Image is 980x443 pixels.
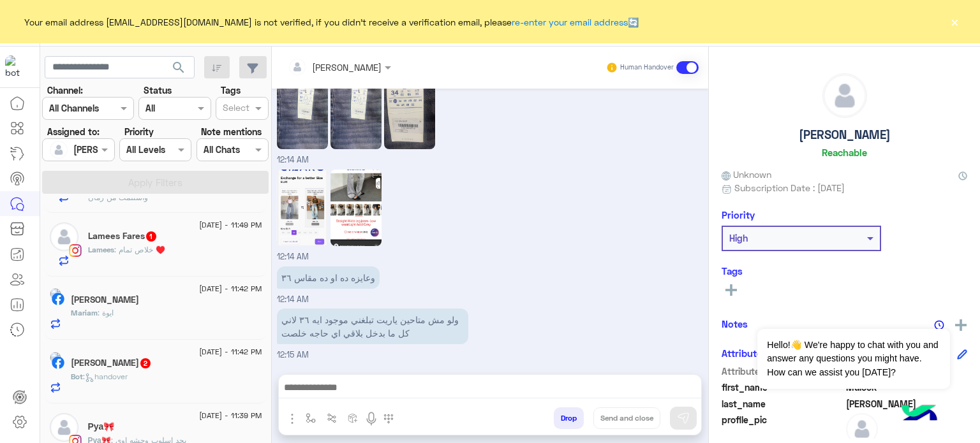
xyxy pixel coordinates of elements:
h6: Priority [722,209,755,221]
img: Facebook [52,356,64,369]
span: [DATE] - 11:42 PM [199,346,262,358]
label: Tags [221,84,241,97]
img: Image [330,170,382,246]
img: send attachment [285,411,300,426]
button: search [163,56,195,84]
span: : handover [83,372,128,381]
img: Instagram [69,244,82,257]
p: 11/9/2025, 12:15 AM [277,309,468,344]
img: picture [50,288,61,300]
p: 11/9/2025, 12:14 AM [277,266,380,289]
span: Unknown [722,168,771,181]
span: [DATE] - 11:39 PM [199,410,262,421]
img: defaultAdmin.png [823,74,866,117]
h6: Attributes [722,347,767,359]
span: 12:14 AM [277,155,309,164]
label: Assigned to: [47,125,100,138]
span: profile_pic [722,413,843,442]
h6: Reachable [822,147,867,158]
span: [DATE] - 11:49 PM [199,219,262,231]
span: search [171,60,186,75]
img: defaultAdmin.png [50,413,78,442]
span: first_name [722,381,843,394]
img: defaultAdmin.png [50,141,68,159]
button: Trigger scenario [322,407,343,428]
button: create order [343,407,364,428]
img: Image [330,73,382,149]
button: Drop [554,407,584,429]
h5: Mariam Farah [71,294,139,305]
img: 919860931428189 [5,55,28,78]
span: last_name [722,397,843,410]
img: picture [50,352,61,363]
div: Select [221,101,249,117]
span: 2 [140,358,151,368]
img: Image [277,73,328,149]
h6: Notes [722,318,748,330]
span: Hello!👋 We're happy to chat with you and answer any questions you might have. How can we assist y... [757,329,949,389]
img: Trigger scenario [327,413,337,423]
span: Subscription Date : [DATE] [734,181,845,194]
label: Priority [124,125,154,138]
img: make a call [383,414,394,424]
label: Channel: [47,84,83,97]
span: 1 [146,231,156,242]
label: Note mentions [201,125,262,138]
img: add [955,319,967,331]
img: create order [348,413,358,423]
h5: Lamees Fares [88,231,158,242]
a: re-enter your email address [512,17,628,27]
h5: [PERSON_NAME] [799,127,891,142]
img: Image [384,73,435,149]
h5: Alaa Elksas [71,358,152,368]
label: Status [144,84,172,97]
img: send voice note [364,411,379,426]
span: Your email address [EMAIL_ADDRESS][DOMAIN_NAME] is not verified, if you didn't receive a verifica... [24,15,639,29]
small: Human Handover [620,62,674,73]
span: Lamees [88,245,114,254]
img: send message [677,412,690,425]
span: ايوة [98,308,114,317]
img: hulul-logo.png [897,392,942,437]
button: select flow [301,407,322,428]
img: defaultAdmin.png [50,222,78,251]
button: Apply Filters [42,171,269,194]
span: Ahmed [846,397,968,410]
span: 12:15 AM [277,350,309,359]
button: Send and close [593,407,660,429]
button: × [948,15,961,28]
span: Attribute Name [722,365,843,378]
span: Mariam [71,308,98,317]
img: Image [277,170,328,246]
span: [DATE] - 11:42 PM [199,283,262,294]
span: 12:14 AM [277,294,309,304]
span: Bot [71,372,83,381]
img: select flow [306,413,316,423]
span: خلاص تمام ♥️ [114,245,165,254]
img: Facebook [52,293,64,305]
h6: Tags [722,265,967,277]
h5: Руа🎀 [88,421,115,432]
span: 12:14 AM [277,252,309,261]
